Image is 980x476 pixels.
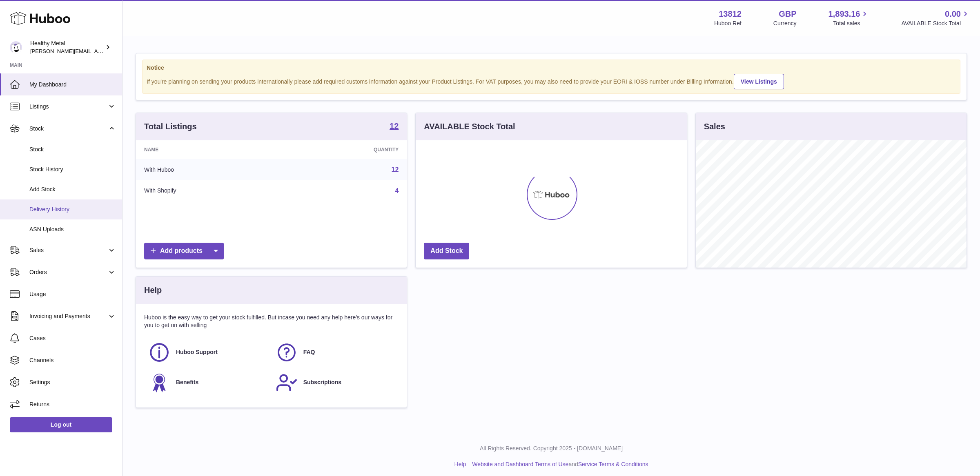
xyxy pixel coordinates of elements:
[29,356,116,364] span: Channels
[10,41,22,53] img: jose@healthy-metal.com
[29,290,116,298] span: Usage
[144,285,162,296] h3: Help
[472,461,568,467] a: Website and Dashboard Terms of Use
[454,461,466,467] a: Help
[29,186,116,193] span: Add Stock
[29,125,107,133] span: Stock
[392,166,399,173] a: 12
[303,379,341,386] span: Subscriptions
[29,312,107,320] span: Invoicing and Payments
[30,48,164,54] span: [PERSON_NAME][EMAIL_ADDRESS][DOMAIN_NAME]
[303,348,315,356] span: FAQ
[29,379,116,386] span: Settings
[901,9,970,27] a: 0.00 AVAILABLE Stock Total
[779,9,796,20] strong: GBP
[276,341,395,363] a: FAQ
[148,372,267,394] a: Benefits
[29,206,116,213] span: Delivery History
[829,9,870,27] a: 1,893.16 Total sales
[276,372,395,394] a: Subscriptions
[10,417,112,432] a: Log out
[29,401,116,408] span: Returns
[829,9,860,20] span: 1,893.16
[29,334,116,342] span: Cases
[136,140,282,159] th: Name
[129,445,973,452] p: All Rights Reserved. Copyright 2025 - [DOMAIN_NAME]
[147,73,956,89] div: If you're planning on sending your products internationally please add required customs informati...
[176,348,218,356] span: Huboo Support
[901,20,970,27] span: AVAILABLE Stock Total
[29,146,116,153] span: Stock
[29,103,107,111] span: Listings
[469,461,648,468] li: and
[148,341,267,363] a: Huboo Support
[144,243,224,259] a: Add products
[424,121,515,132] h3: AVAILABLE Stock Total
[945,9,961,20] span: 0.00
[734,74,784,89] a: View Listings
[29,226,116,233] span: ASN Uploads
[176,379,198,386] span: Benefits
[144,121,197,132] h3: Total Listings
[30,40,104,55] div: Healthy Metal
[719,9,742,20] strong: 13812
[704,121,725,132] h3: Sales
[29,268,107,276] span: Orders
[390,122,399,130] strong: 12
[390,122,399,132] a: 12
[136,159,282,180] td: With Huboo
[773,20,797,27] div: Currency
[714,20,742,27] div: Huboo Ref
[144,314,399,329] p: Huboo is the easy way to get your stock fulfilled. But incase you need any help here's our ways f...
[578,461,648,467] a: Service Terms & Conditions
[147,64,956,72] strong: Notice
[833,20,869,27] span: Total sales
[424,243,469,259] a: Add Stock
[282,140,407,159] th: Quantity
[136,180,282,201] td: With Shopify
[29,81,116,89] span: My Dashboard
[29,166,116,173] span: Stock History
[395,187,399,194] a: 4
[29,246,107,254] span: Sales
